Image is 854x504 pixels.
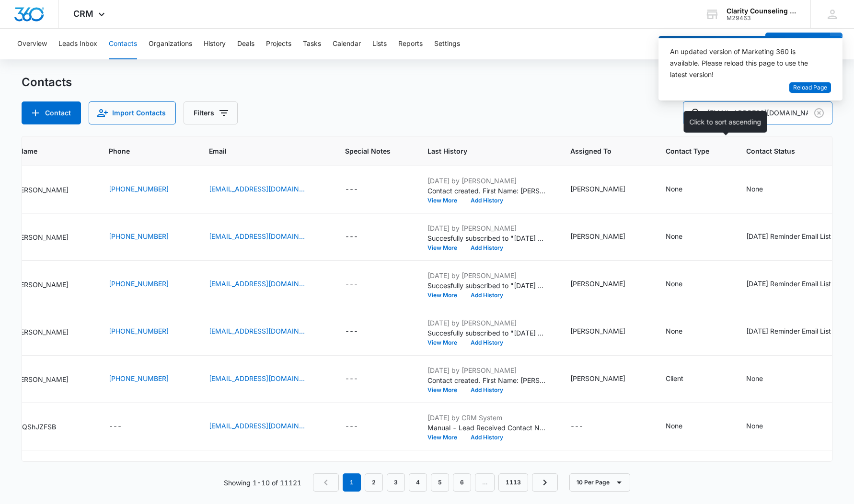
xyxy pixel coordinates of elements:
div: --- [345,421,358,432]
div: Contact Status - None - Select to Edit Field [746,373,780,385]
a: [EMAIL_ADDRESS][DOMAIN_NAME] [209,279,305,289]
button: Add History [464,292,510,298]
a: Page 3 [387,473,405,492]
button: History [204,29,226,59]
div: Click to sort ascending [684,111,767,133]
button: Organizations [149,29,192,59]
button: Filters [184,101,238,124]
div: Email - katvaisforlovers@gmail.com - Select to Edit Field [209,184,322,195]
div: Assigned To - Morgan DiGirolamo - Select to Edit Field [570,279,643,290]
span: Contact Status [746,146,834,156]
div: Contact Status - Saturday Reminder Email List - Select to Edit Field [746,279,848,290]
button: Reload Page [789,82,831,93]
div: None [666,231,682,241]
div: Assigned To - Morgan DiGirolamo - Select to Edit Field [570,326,643,337]
div: Special Notes - - Select to Edit Field [345,326,375,337]
div: [PERSON_NAME] [570,231,625,241]
p: [DATE] by [PERSON_NAME] [427,223,547,233]
p: dgQShJZFSB [13,422,56,432]
div: Contact Type - Client - Select to Edit Field [666,373,701,385]
div: Phone - (984) 209-9229 - Select to Edit Field [109,326,186,337]
a: [EMAIL_ADDRESS][DOMAIN_NAME] [209,184,305,194]
p: [DATE] by [PERSON_NAME] [427,176,547,186]
div: An updated version of Marketing 360 is available. Please reload this page to use the latest version! [670,46,819,80]
a: [EMAIL_ADDRESS][DOMAIN_NAME] [209,421,305,431]
p: [PERSON_NAME] [13,374,69,384]
span: Last History [427,146,533,156]
button: Add History [464,435,510,440]
div: Contact Type - None - Select to Edit Field [666,421,700,432]
div: None [746,421,763,431]
div: Contact Type - None - Select to Edit Field [666,279,700,290]
div: Contact Status - Saturday Reminder Email List - Select to Edit Field [746,231,848,243]
button: Lists [372,29,387,59]
input: Search Contacts [683,101,832,124]
div: Email - ltwellness06@gmail.com - Select to Edit Field [209,231,322,243]
button: Overview [17,29,47,59]
p: [DATE] by [PERSON_NAME] [427,318,547,328]
button: Add History [464,340,510,346]
a: [PHONE_NUMBER] [109,184,169,194]
div: None [666,326,682,336]
div: Special Notes - - Select to Edit Field [345,373,375,385]
button: View More [427,292,464,298]
div: --- [345,231,358,243]
p: [DATE] by CRM System [427,413,547,423]
p: [DATE] by [PERSON_NAME] [427,365,547,375]
button: View More [427,435,464,440]
p: [PERSON_NAME] [13,185,69,195]
div: Phone - (910) 617-9545 - Select to Edit Field [109,373,186,385]
div: [DATE] Reminder Email List [746,279,831,289]
button: Contacts [109,29,137,59]
a: Page 5 [431,473,449,492]
button: Calendar [333,29,361,59]
a: Page 2 [365,473,383,492]
a: [PHONE_NUMBER] [109,373,169,383]
div: [PERSON_NAME] [570,279,625,289]
a: [PHONE_NUMBER] [109,231,169,241]
div: [PERSON_NAME] [570,326,625,336]
p: Contact created. First Name: [PERSON_NAME] Last Name: [PERSON_NAME] Phone: [PHONE_NUMBER] Email: ... [427,375,547,385]
div: account name [727,7,796,15]
button: Projects [266,29,291,59]
a: [PHONE_NUMBER] [109,326,169,336]
button: 10 Per Page [569,473,630,492]
div: Contact Status - Saturday Reminder Email List - Select to Edit Field [746,326,848,337]
p: [DATE] by [PERSON_NAME] [427,270,547,280]
div: Email - rangerdale@protonmail.com - Select to Edit Field [209,326,322,337]
button: Add Contact [22,101,81,124]
button: Add Contact [765,33,830,56]
div: Assigned To - Morgan DiGirolamo - Select to Edit Field [570,231,643,243]
span: Phone [109,146,172,156]
div: Assigned To - Alyssa Martin - Select to Edit Field [570,373,643,385]
div: --- [345,373,358,385]
div: Email - k.southern@utcoverseas.com - Select to Edit Field [209,373,322,385]
button: Deals [237,29,254,59]
span: CRM [73,9,93,19]
h1: Contacts [22,75,72,90]
div: --- [345,326,358,337]
div: [PERSON_NAME] [570,184,625,194]
span: Reload Page [793,83,827,92]
div: [DATE] Reminder Email List [746,326,831,336]
div: --- [345,279,358,290]
button: Clear [811,105,827,121]
a: [EMAIL_ADDRESS][DOMAIN_NAME] [209,326,305,336]
button: View More [427,340,464,346]
button: Import Contacts [89,101,176,124]
a: Page 4 [409,473,427,492]
div: Special Notes - - Select to Edit Field [345,231,375,243]
a: Page 1113 [498,473,528,492]
div: Phone - - Select to Edit Field [109,421,139,432]
button: Reports [398,29,423,59]
p: Succesfully subscribed to "[DATE] Reminder". [427,280,547,291]
div: Special Notes - - Select to Edit Field [345,184,375,195]
a: [EMAIL_ADDRESS][DOMAIN_NAME] [209,231,305,241]
button: View More [427,387,464,393]
button: View More [427,198,464,203]
div: None [666,184,682,194]
div: Special Notes - - Select to Edit Field [345,421,375,432]
div: Email - emily2020morrison@gmail.com - Select to Edit Field [209,279,322,290]
span: Email [209,146,308,156]
button: Leads Inbox [58,29,97,59]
